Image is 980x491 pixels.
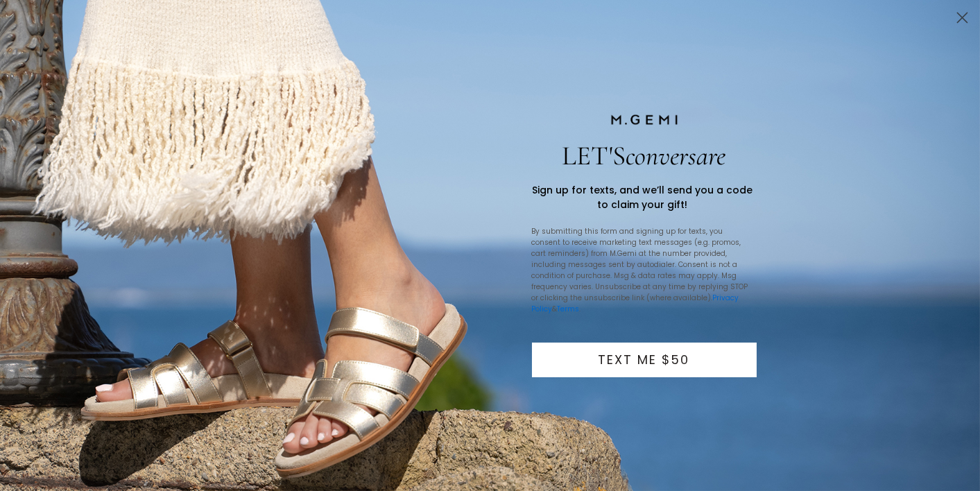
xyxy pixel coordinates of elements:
[532,343,757,377] button: TEXT ME $50
[558,304,580,314] a: Terms
[533,183,753,212] span: Sign up for texts, and we’ll send you a code to claim your gift!
[626,139,726,172] span: conversare
[950,6,974,30] button: Close dialog
[610,114,679,126] img: M.Gemi
[532,293,739,314] a: Privacy Policy
[562,139,726,172] span: LET'S
[532,226,754,315] p: By submitting this form and signing up for texts, you consent to receive marketing text messages ...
